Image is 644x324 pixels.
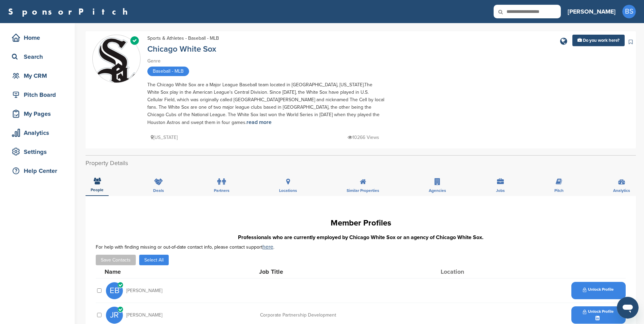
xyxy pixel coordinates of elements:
iframe: Button to launch messaging window [617,297,639,319]
h2: Property Details [86,159,636,168]
span: EB [106,282,123,299]
h3: Professionals who are currently employed by Chicago White Sox or an agency of Chicago White Sox. [96,233,626,241]
span: JR [106,307,123,324]
a: Do you work here? [572,35,625,46]
div: Location [441,269,492,275]
div: My CRM [10,70,68,82]
span: Unlock Profile [583,309,614,314]
span: Unlock Profile [583,287,614,292]
div: My Pages [10,108,68,120]
a: SponsorPitch [8,7,132,16]
img: Sponsorpitch & Chicago White Sox [93,35,140,101]
div: Pitch Board [10,89,68,101]
span: [PERSON_NAME] [126,313,162,318]
a: Help Center [7,163,68,179]
a: Search [7,49,68,65]
div: The Chicago White Sox are a Major League Baseball team located in [GEOGRAPHIC_DATA], [US_STATE].T... [147,81,385,126]
span: Partners [214,188,229,193]
div: Sports & Athletes - Baseball - MLB [147,35,219,42]
a: here [262,244,273,250]
span: BS [622,5,636,18]
button: Save Contacts [96,255,136,265]
div: Search [10,51,68,63]
a: Analytics [7,125,68,141]
p: 10266 Views [348,133,379,142]
a: Home [7,30,68,46]
h1: Member Profiles [96,217,626,229]
span: Locations [279,188,297,193]
span: [PERSON_NAME] [126,288,162,293]
div: Name [105,269,179,275]
a: My CRM [7,68,68,84]
a: [PERSON_NAME] [568,4,615,19]
span: Analytics [613,188,630,193]
span: Do you work here? [583,38,620,43]
div: Corporate Partnership Development [260,313,362,318]
div: Home [10,32,68,44]
span: Agencies [429,188,446,193]
span: Similar Properties [347,188,379,193]
span: Deals [153,188,164,193]
a: EB [PERSON_NAME] Unlock Profile [106,278,626,303]
span: Baseball - MLB [147,67,189,76]
a: Settings [7,144,68,160]
a: read more [246,119,272,126]
div: Settings [10,146,68,158]
a: Pitch Board [7,87,68,103]
span: Pitch [554,188,564,193]
div: Job Title [259,269,361,275]
a: Chicago White Sox [147,44,216,54]
button: Select All [139,255,169,265]
span: People [91,188,104,192]
div: Analytics [10,127,68,139]
div: For help with finding missing or out-of-date contact info, please contact support . [96,244,626,250]
span: Jobs [496,188,505,193]
a: My Pages [7,106,68,122]
div: Genre [147,57,385,65]
p: [US_STATE] [151,133,178,142]
h3: [PERSON_NAME] [568,7,615,16]
div: Help Center [10,165,68,177]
